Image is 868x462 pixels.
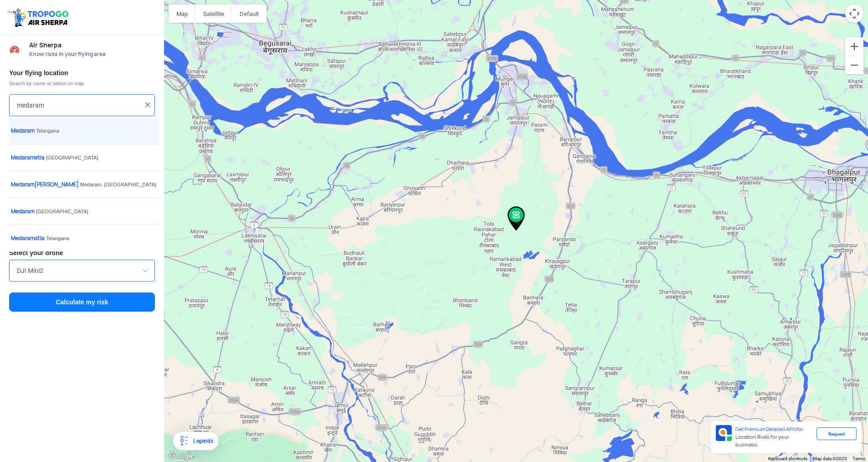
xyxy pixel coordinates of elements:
[36,209,88,214] span: [GEOGRAPHIC_DATA]
[853,456,865,461] a: Terms
[732,425,817,449] div: for Location Risks for your business.
[17,265,147,276] input: Search by name or Brand
[166,450,196,462] a: Open this area in Google Maps (opens a new window)
[9,44,20,55] img: Risk Scores
[11,235,35,242] span: Medaram
[9,293,155,312] button: Calculate my risk
[11,208,35,215] span: Medaram
[80,182,156,187] span: Medaram, [GEOGRAPHIC_DATA]
[813,456,847,461] span: Map data ©2025
[11,181,35,188] span: Medaram
[11,235,46,242] span: atla
[143,100,152,109] img: ic_close.png
[46,236,69,241] span: Telangana
[11,181,80,188] span: [PERSON_NAME]
[195,5,232,23] button: Show satellite imagery
[169,5,195,23] button: Show street map
[11,154,46,161] span: etla
[46,155,98,160] span: [GEOGRAPHIC_DATA]
[845,5,863,23] button: Map camera controls
[845,56,863,74] button: Zoom out
[7,7,72,28] img: ic_tgdronemaps.svg
[17,100,140,111] input: Search your flying location
[11,154,35,161] span: Medaram
[735,426,796,432] span: Get Premium Detailed APIs
[29,51,155,58] span: Know risks in your flying area
[845,37,863,56] button: Zoom in
[36,128,59,133] span: Telangana
[166,450,196,462] img: Google
[9,70,155,76] h3: Your flying location
[29,41,155,49] span: Air Sherpa
[190,436,213,447] div: Legends
[768,456,807,462] button: Keyboard shortcuts
[817,427,857,440] div: Request
[179,436,190,447] img: Legends
[11,127,35,134] span: Medaram
[9,80,155,87] span: Search by name or select on map
[716,425,732,441] img: Premium APIs
[9,250,155,256] h3: Select your drone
